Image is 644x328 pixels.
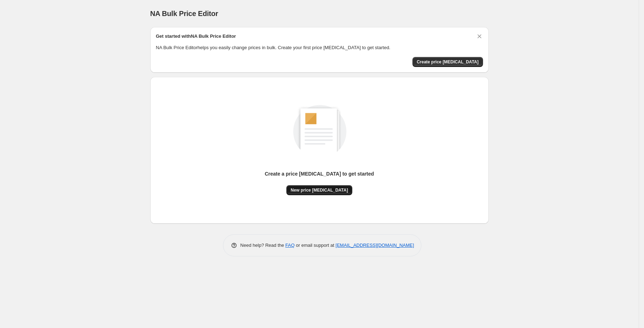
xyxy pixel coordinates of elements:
a: [EMAIL_ADDRESS][DOMAIN_NAME] [336,243,414,248]
span: Need help? Read the [240,243,286,248]
span: Create price [MEDICAL_DATA] [417,59,479,65]
h2: Get started with NA Bulk Price Editor [156,33,236,40]
button: Dismiss card [476,33,483,40]
button: Create price change job [412,57,483,67]
a: FAQ [285,243,295,248]
span: NA Bulk Price Editor [150,10,218,17]
span: or email support at [295,243,336,248]
span: New price [MEDICAL_DATA] [291,187,348,193]
p: NA Bulk Price Editor helps you easily change prices in bulk. Create your first price [MEDICAL_DAT... [156,44,483,51]
p: Create a price [MEDICAL_DATA] to get started [265,170,374,177]
button: New price [MEDICAL_DATA] [286,185,352,195]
